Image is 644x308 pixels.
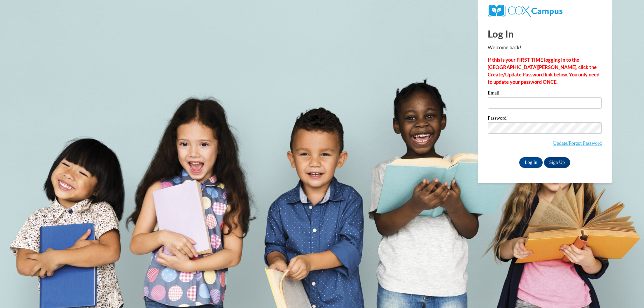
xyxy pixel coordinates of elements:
[488,8,562,13] a: COX Campus
[488,44,602,51] p: Welcome back!
[544,157,570,168] a: Sign Up
[488,116,602,122] label: Password
[488,57,599,85] strong: If this is your FIRST TIME logging in to the [GEOGRAPHIC_DATA][PERSON_NAME], click the Create/Upd...
[488,90,602,97] label: Email
[553,140,602,146] a: Update/Forgot Password
[488,5,562,17] img: COX Campus
[519,157,543,168] input: Log In
[488,27,602,41] h1: Log In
